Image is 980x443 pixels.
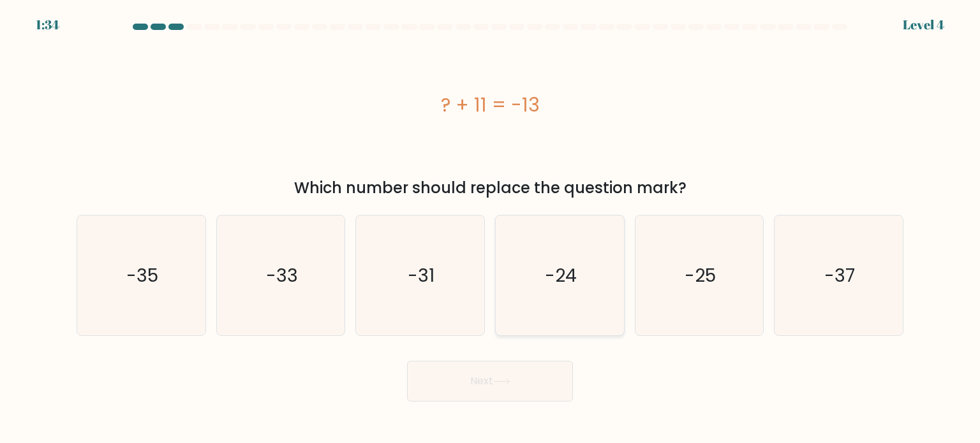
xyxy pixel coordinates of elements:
text: -33 [266,262,298,287]
text: -37 [824,262,855,287]
div: Which number should replace the question mark? [84,177,896,200]
text: -35 [126,262,158,287]
div: 1:34 [36,15,59,34]
div: Level 4 [903,15,944,34]
button: Next [407,361,573,402]
text: -25 [685,262,716,287]
text: -31 [408,262,435,287]
div: ? + 11 = -13 [77,91,903,119]
text: -24 [545,262,577,287]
